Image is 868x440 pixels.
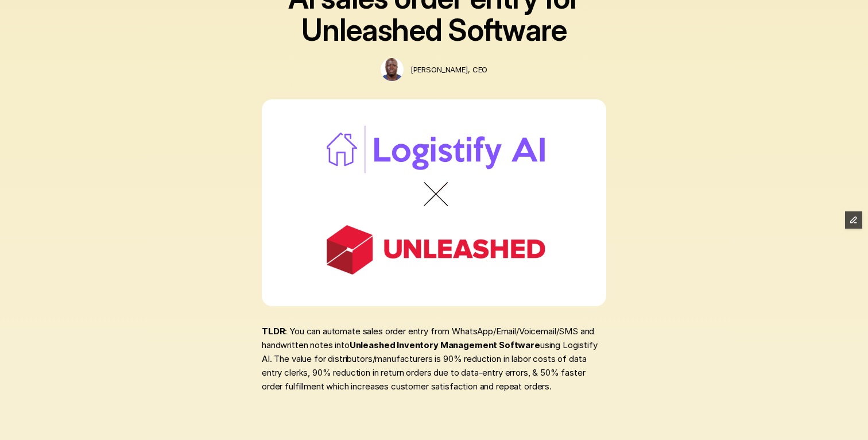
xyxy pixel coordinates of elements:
strong: Unleashed Inventory Management Software [350,339,540,350]
strong: TLDR [262,326,285,337]
p: [PERSON_NAME], CEO [410,64,488,75]
img: logistify-unleashed [262,99,606,306]
p: : You can automate sales order entry from WhatsApp/Email/Voicemail/SMS and handwritten notes into... [262,325,606,393]
button: Edit Framer Content [845,211,862,229]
